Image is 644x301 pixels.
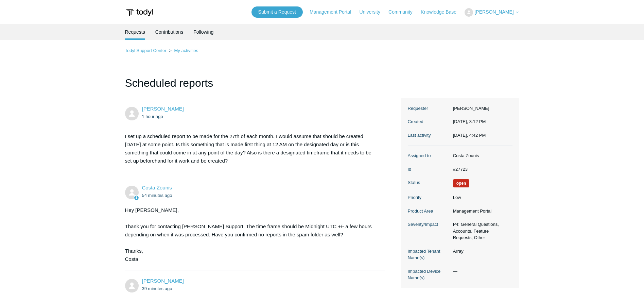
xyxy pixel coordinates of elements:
[408,152,450,159] dt: Assigned to
[453,119,486,124] time: 08/27/2025, 15:12
[125,6,154,19] img: Todyl Support Center Help Center home page
[421,9,463,16] a: Knowledge Base
[142,114,163,119] time: 08/27/2025, 15:12
[474,9,514,15] span: [PERSON_NAME]
[453,179,470,187] span: We are working on a response for you
[174,48,198,53] a: My activities
[142,193,172,198] time: 08/27/2025, 15:47
[125,48,167,53] a: Todyl Support Center
[450,166,512,173] dd: #27723
[359,9,387,16] a: University
[125,206,379,263] div: Hey [PERSON_NAME], Thank you for contacting [PERSON_NAME] Support. The time frame should be Midni...
[125,24,145,40] li: Requests
[142,106,184,112] span: Michael Matulewicz
[142,185,172,190] a: Costa Zounis
[408,194,450,201] dt: Priority
[142,278,184,284] a: [PERSON_NAME]
[193,24,213,40] a: Following
[465,8,519,17] button: [PERSON_NAME]
[142,286,172,291] time: 08/27/2025, 16:02
[450,152,512,159] dd: Costa Zounis
[408,221,450,228] dt: Severity/Impact
[450,105,512,112] dd: [PERSON_NAME]
[408,208,450,215] dt: Product Area
[310,9,358,16] a: Management Portal
[450,221,512,241] dd: P4: General Questions, Accounts, Feature Requests, Other
[125,75,385,98] h1: Scheduled reports
[408,105,450,112] dt: Requester
[450,194,512,201] dd: Low
[168,48,198,53] li: My activities
[450,248,512,255] dd: Array
[408,132,450,139] dt: Last activity
[408,118,450,125] dt: Created
[450,208,512,215] dd: Management Portal
[388,9,419,16] a: Community
[142,278,184,284] span: Michael Matulewicz
[408,248,450,261] dt: Impacted Tenant Name(s)
[125,48,168,53] li: Todyl Support Center
[450,268,512,275] dd: —
[408,268,450,281] dt: Impacted Device Name(s)
[408,179,450,186] dt: Status
[453,133,486,138] time: 08/27/2025, 16:42
[125,132,379,165] p: I set up a scheduled report to be made for the 27th of each month. I would assume that should be ...
[251,6,303,18] a: Submit a Request
[408,166,450,173] dt: Id
[155,24,184,40] a: Contributions
[142,106,184,112] a: [PERSON_NAME]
